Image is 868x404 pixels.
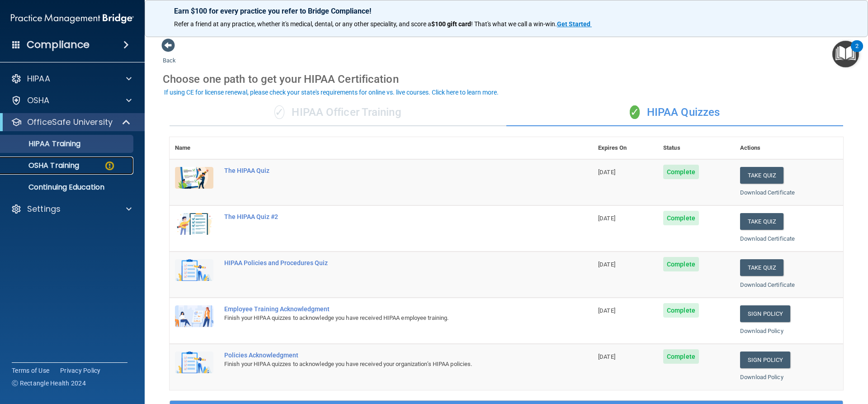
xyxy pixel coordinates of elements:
div: HIPAA Policies and Procedures Quiz [224,259,547,266]
a: Settings [11,204,132,214]
div: Policies Acknowledgment [224,352,547,359]
strong: $100 gift card [431,20,471,28]
div: 2 [855,46,859,58]
p: HIPAA [27,73,50,84]
span: Complete [663,349,699,364]
th: Actions [735,137,843,159]
button: Open Resource Center, 2 new notifications [832,41,859,67]
span: [DATE] [598,353,615,360]
button: Take Quiz [740,213,783,230]
a: Download Certificate [740,189,795,196]
p: Earn $100 for every practice you refer to Bridge Compliance! [174,7,839,15]
span: Complete [663,303,699,318]
a: Download Certificate [740,281,795,288]
img: warning-circle.0cc9ac19.png [104,160,115,171]
div: The HIPAA Quiz [224,167,547,174]
span: [DATE] [598,169,615,176]
a: Sign Policy [740,352,790,368]
strong: Get Started [557,20,590,28]
th: Status [658,137,735,159]
div: Choose one path to get your HIPAA Certification [163,66,850,92]
a: Terms of Use [12,366,49,375]
h4: Compliance [27,38,90,51]
div: Finish your HIPAA quizzes to acknowledge you have received your organization’s HIPAA policies. [224,359,547,370]
div: HIPAA Officer Training [170,99,506,126]
div: HIPAA Quizzes [506,99,843,126]
span: Complete [663,211,699,225]
span: ! That's what we call a win-win. [471,20,557,28]
span: [DATE] [598,261,615,268]
div: Finish your HIPAA quizzes to acknowledge you have received HIPAA employee training. [224,313,547,323]
span: Complete [663,257,699,271]
a: Download Certificate [740,235,795,242]
a: OfficeSafe University [11,117,131,128]
span: Refer a friend at any practice, whether it's medical, dental, or any other speciality, and score a [174,20,431,28]
span: ✓ [630,105,640,119]
img: PMB logo [11,10,134,28]
th: Name [170,137,219,159]
button: Take Quiz [740,167,783,184]
p: OfficeSafe University [27,117,113,128]
p: OSHA Training [6,161,79,170]
span: Complete [663,165,699,179]
a: Privacy Policy [60,366,101,375]
button: If using CE for license renewal, please check your state's requirements for online vs. live cours... [163,88,500,97]
a: Download Policy [740,374,783,380]
div: Employee Training Acknowledgment [224,305,547,313]
a: Sign Policy [740,305,790,322]
p: OSHA [27,95,50,106]
span: ✓ [274,105,284,119]
span: [DATE] [598,307,615,314]
a: OSHA [11,95,132,106]
div: The HIPAA Quiz #2 [224,213,547,220]
a: Get Started [557,20,592,28]
button: Take Quiz [740,259,783,276]
a: Back [163,46,176,64]
p: Continuing Education [6,183,129,192]
span: Ⓒ Rectangle Health 2024 [12,379,86,388]
span: [DATE] [598,215,615,222]
p: Settings [27,204,61,214]
p: HIPAA Training [6,139,80,148]
a: Download Policy [740,328,783,334]
a: HIPAA [11,73,132,84]
div: If using CE for license renewal, please check your state's requirements for online vs. live cours... [164,89,499,95]
th: Expires On [593,137,658,159]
